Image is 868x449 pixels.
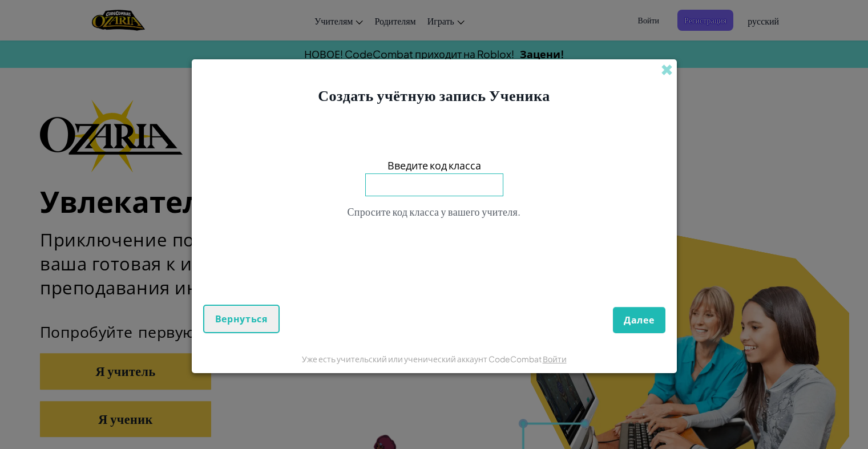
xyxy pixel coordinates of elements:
a: Войти [543,354,567,364]
span: Создать учётную запись Ученика [318,86,550,104]
span: Спросите код класса у вашего учителя. [348,205,521,218]
span: Вернуться [215,313,268,325]
span: Уже есть учительский или ученический аккаунт CodeCombat [302,354,543,364]
button: Вернуться [203,305,280,333]
span: Введите код класса [387,157,481,173]
span: Далее [624,314,655,326]
button: Далее [613,307,665,333]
